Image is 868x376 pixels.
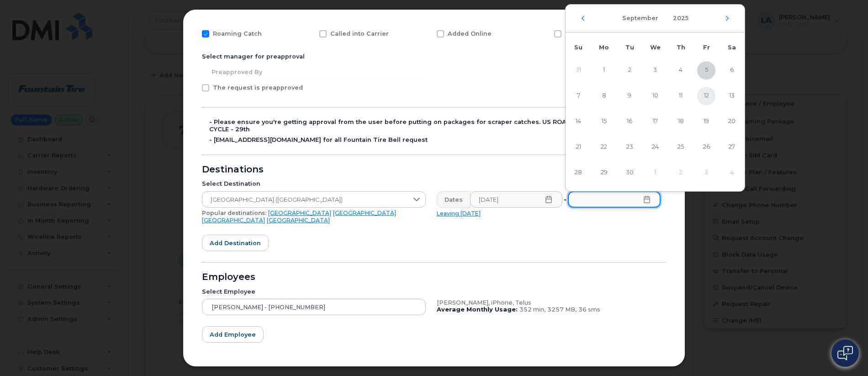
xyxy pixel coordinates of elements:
input: Emailed into Carrier [543,30,548,35]
span: 10 [646,87,664,105]
div: [PERSON_NAME], iPhone, Telus [437,299,661,306]
td: 9 [617,83,642,109]
td: 13 [719,83,745,109]
span: 23 [620,138,639,156]
a: [GEOGRAPHIC_DATA] [267,217,330,224]
span: Tu [625,44,634,51]
span: 14 [569,113,587,131]
span: 15 [595,113,613,131]
td: 4 [719,160,745,186]
span: 11 [672,87,690,105]
button: Next Month [725,16,730,21]
td: 5 [693,58,719,83]
a: Leaving [DATE] [437,210,481,217]
div: Select Destination [202,180,426,188]
input: Search device [202,299,426,315]
div: - [562,191,568,208]
td: 7 [566,83,591,109]
span: Th [677,44,685,51]
td: 1 [591,58,617,83]
td: 27 [719,134,745,160]
span: Roaming Catch [213,30,262,37]
img: Open chat [837,346,853,360]
button: Add employee [202,326,264,343]
td: 18 [668,109,693,134]
td: 6 [719,58,745,83]
span: Called into Carrier [330,30,389,37]
td: 12 [693,83,719,109]
span: 5 [697,61,715,80]
span: 12 [697,87,715,105]
span: 3 [646,61,664,80]
span: 27 [723,138,741,156]
td: 23 [617,134,642,160]
span: 24 [646,138,664,156]
span: 16 [620,113,639,131]
td: 16 [617,109,642,134]
button: Choose Month [617,10,664,27]
div: Choose Date [565,4,745,191]
span: 36 sms [578,306,600,313]
td: 11 [668,83,693,109]
span: We [650,44,661,51]
input: Preapproved by [202,64,430,81]
a: [GEOGRAPHIC_DATA] [333,209,396,216]
td: 8 [591,83,617,109]
span: Su [574,44,582,51]
span: 7 [569,87,587,105]
span: 8 [595,87,613,105]
span: 25 [672,138,690,156]
span: Mo [599,44,609,51]
input: Called into Carrier [308,30,313,35]
span: 13 [723,87,741,105]
td: 4 [668,58,693,83]
span: 29 [595,164,613,182]
span: 17 [646,113,664,131]
span: 20 [723,113,741,131]
span: Added Online [448,30,492,37]
span: 6 [723,61,741,80]
span: 22 [595,138,613,156]
span: 3257 MB, [547,306,577,313]
td: 2 [668,160,693,186]
span: 1 [595,61,613,80]
button: Previous Month [580,16,586,21]
button: Choose Year [667,10,694,27]
span: Add employee [210,330,256,339]
td: 21 [566,134,591,160]
td: 20 [719,109,745,134]
button: Add destination [202,235,269,251]
div: Select Employee [202,288,426,295]
td: 1 [642,160,668,186]
td: 15 [591,109,617,134]
span: The request is preapproved [213,84,303,91]
td: 3 [642,58,668,83]
td: 25 [668,134,693,160]
span: United States of America (USA) [202,192,408,208]
td: 30 [617,160,642,186]
input: Please fill out this field [470,191,562,208]
td: 10 [642,83,668,109]
div: Employees [202,274,666,281]
span: Popular destinations: [202,209,266,216]
span: 4 [672,61,690,80]
td: 26 [693,134,719,160]
input: Added Online [426,30,430,35]
span: 21 [569,138,587,156]
div: Destinations [202,166,666,173]
span: Add destination [210,239,261,247]
td: 17 [642,109,668,134]
span: Sa [728,44,736,51]
td: 24 [642,134,668,160]
td: 19 [693,109,719,134]
span: 9 [620,87,639,105]
td: 3 [693,160,719,186]
span: 352 min, [519,306,545,313]
a: [GEOGRAPHIC_DATA] [202,217,265,224]
input: Please fill out this field [568,191,661,208]
td: 28 [566,160,591,186]
div: Select manager for preapproval [202,53,666,60]
div: - [EMAIL_ADDRESS][DOMAIN_NAME] for all Fountain Tire Bell request [209,136,666,144]
span: 18 [672,113,690,131]
span: 26 [697,138,715,156]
